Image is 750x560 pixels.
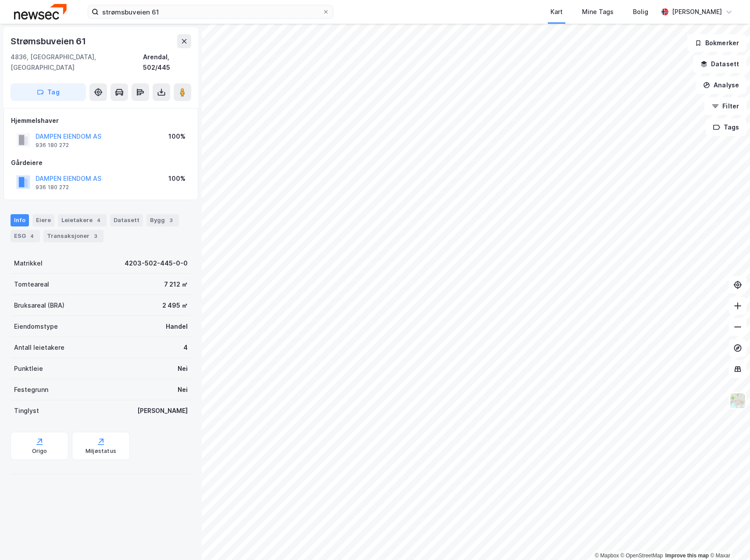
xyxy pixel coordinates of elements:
[162,300,188,311] div: 2 495 ㎡
[14,406,39,416] div: Tinglyst
[164,279,188,290] div: 7 212 ㎡
[36,142,69,149] div: 936 180 272
[86,448,116,455] div: Miljøstatus
[36,184,69,191] div: 936 180 272
[28,232,36,241] div: 4
[706,518,750,560] div: Kontrollprogram for chat
[14,363,43,374] div: Punktleie
[696,76,746,94] button: Analyse
[14,279,49,290] div: Tomteareal
[58,214,107,226] div: Leietakere
[595,553,619,559] a: Mapbox
[621,553,663,559] a: OpenStreetMap
[178,363,188,374] div: Nei
[168,131,186,142] div: 100%
[14,300,64,311] div: Bruksareal (BRA)
[14,342,64,353] div: Antall leietakere
[11,230,40,242] div: ESG
[14,4,67,19] img: newsec-logo.f6e21ccffca1b3a03d2d.png
[91,232,100,241] div: 3
[125,258,188,269] div: 4203-502-445-0-0
[183,342,188,353] div: 4
[11,83,86,101] button: Tag
[11,214,29,226] div: Info
[11,34,88,48] div: Strømsbuveien 61
[687,34,746,52] button: Bokmerker
[178,384,188,395] div: Nei
[99,5,322,18] input: Søk på adresse, matrikkel, gårdeiere, leietakere eller personer
[633,7,648,17] div: Bolig
[693,55,746,73] button: Datasett
[146,214,179,226] div: Bygg
[14,384,48,395] div: Festegrunn
[550,7,563,17] div: Kart
[110,214,143,226] div: Datasett
[32,214,54,226] div: Eiere
[11,52,143,73] div: 4836, [GEOGRAPHIC_DATA], [GEOGRAPHIC_DATA]
[143,52,191,73] div: Arendal, 502/445
[168,173,186,184] div: 100%
[43,230,104,242] div: Transaksjoner
[672,7,722,17] div: [PERSON_NAME]
[11,158,191,168] div: Gårdeiere
[137,406,188,416] div: [PERSON_NAME]
[704,97,746,115] button: Filter
[167,216,175,225] div: 3
[11,115,191,126] div: Hjemmelshaver
[14,321,58,332] div: Eiendomstype
[582,7,614,17] div: Mine Tags
[729,392,746,409] img: Z
[706,118,746,136] button: Tags
[706,518,750,560] iframe: Chat Widget
[665,553,709,559] a: Improve this map
[94,216,103,225] div: 4
[32,448,47,455] div: Origo
[14,258,43,269] div: Matrikkel
[166,321,188,332] div: Handel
